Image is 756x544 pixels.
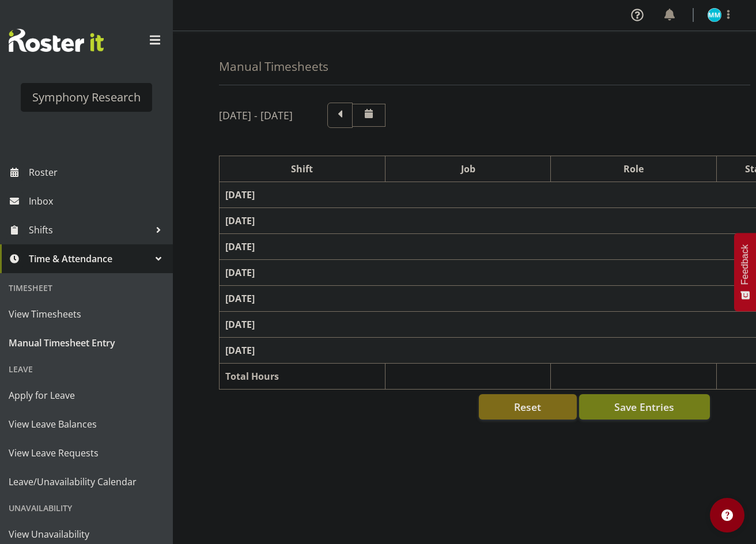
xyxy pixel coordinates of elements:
[614,399,674,414] span: Save Entries
[29,164,167,181] span: Roster
[32,89,141,106] div: Symphony Research
[225,162,379,176] div: Shift
[514,399,541,414] span: Reset
[579,394,710,420] button: Save Entries
[9,334,164,352] span: Manual Timesheet Entry
[220,364,385,390] td: Total Hours
[3,381,170,410] a: Apply for Leave
[29,250,150,267] span: Time & Attendance
[3,357,170,381] div: Leave
[3,439,170,467] a: View Leave Requests
[9,387,164,404] span: Apply for Leave
[9,305,164,323] span: View Timesheets
[740,244,750,285] span: Feedback
[29,221,150,239] span: Shifts
[708,8,721,22] img: murphy-mulholland11450.jpg
[9,29,104,52] img: Rosterit website logo
[3,496,170,520] div: Unavailability
[3,328,170,357] a: Manual Timesheet Entry
[29,192,167,210] span: Inbox
[9,444,164,462] span: View Leave Requests
[734,233,756,311] button: Feedback - Show survey
[3,276,170,300] div: Timesheet
[557,162,710,176] div: Role
[9,526,164,543] span: View Unavailability
[3,410,170,439] a: View Leave Balances
[219,109,293,122] h5: [DATE] - [DATE]
[479,394,577,420] button: Reset
[3,467,170,496] a: Leave/Unavailability Calendar
[721,509,733,521] img: help-xxl-2.png
[3,300,170,328] a: View Timesheets
[9,415,164,433] span: View Leave Balances
[391,162,545,176] div: Job
[9,473,164,490] span: Leave/Unavailability Calendar
[219,60,328,73] h4: Manual Timesheets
